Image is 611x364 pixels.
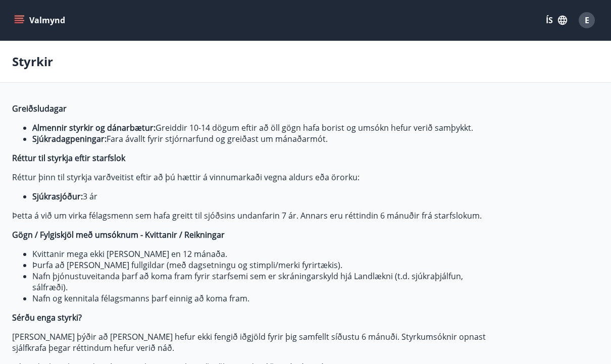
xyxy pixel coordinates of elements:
li: 3 ár [32,191,489,202]
li: Nafn þjónustuveitanda þarf að koma fram fyrir starfsemi sem er skráningarskyld hjá Landlækni (t.d... [32,271,489,293]
strong: Réttur til styrkja eftir starfslok [12,152,125,164]
li: Fara ávallt fyrir stjórnarfund og greiðast um mánaðarmót. [32,133,489,144]
p: Styrkir [12,53,53,70]
li: Kvittanir mega ekki [PERSON_NAME] en 12 mánaða. [32,248,489,259]
p: Þetta á við um virka félagsmenn sem hafa greitt til sjóðsins undanfarin 7 ár. Annars eru réttindi... [12,210,489,221]
button: ÍS [540,11,573,29]
strong: Sjúkrasjóður: [32,191,83,202]
strong: Almennir styrkir og dánarbætur: [32,122,156,133]
p: Réttur þinn til styrkja varðveitist eftir að þú hættir á vinnumarkaði vegna aldurs eða örorku: [12,172,489,183]
strong: Sjúkradagpeningar: [32,133,107,144]
li: Nafn og kennitala félagsmanns þarf einnig að koma fram. [32,293,489,304]
li: Þurfa að [PERSON_NAME] fullgildar (með dagsetningu og stimpli/merki fyrirtækis). [32,259,489,271]
button: E [575,8,599,32]
p: [PERSON_NAME] þýðir að [PERSON_NAME] hefur ekki fengið iðgjöld fyrir þig samfellt síðustu 6 mánuð... [12,331,489,353]
strong: Gögn / Fylgiskjöl með umsóknum - Kvittanir / Reikningar [12,229,225,240]
strong: Greiðsludagar [12,103,67,114]
li: Greiddir 10-14 dögum eftir að öll gögn hafa borist og umsókn hefur verið samþykkt. [32,122,489,133]
strong: Sérðu enga styrki? [12,312,82,323]
button: menu [12,11,69,29]
span: E [585,15,589,26]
